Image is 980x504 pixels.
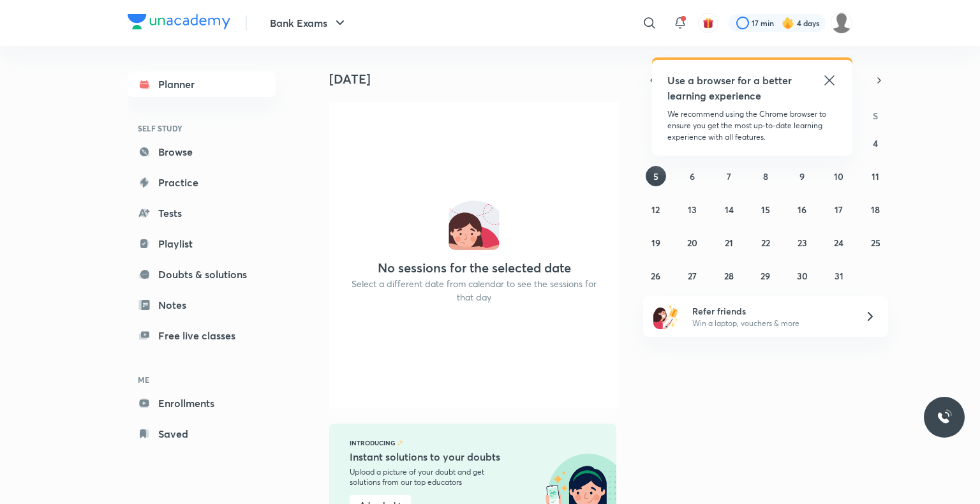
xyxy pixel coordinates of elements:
[865,232,886,253] button: October 25, 2025
[937,410,952,425] img: ttu
[128,421,276,447] a: Saved
[755,166,776,186] button: October 8, 2025
[646,199,666,219] button: October 12, 2025
[702,17,714,29] img: avatar
[128,231,276,256] a: Playlist
[792,232,812,253] button: October 23, 2025
[698,13,718,33] button: avatar
[350,449,517,464] h5: Instant solutions to your doubts
[128,14,230,29] img: Company Logo
[873,137,878,149] abbr: October 4, 2025
[719,199,739,219] button: October 14, 2025
[763,170,768,182] abbr: October 8, 2025
[682,265,702,286] button: October 27, 2025
[798,204,806,216] abbr: October 16, 2025
[682,199,702,219] button: October 13, 2025
[792,265,812,286] button: October 30, 2025
[128,323,276,348] a: Free live classes
[724,270,734,282] abbr: October 28, 2025
[755,265,776,286] button: October 29, 2025
[761,270,770,282] abbr: October 29, 2025
[871,237,880,249] abbr: October 25, 2025
[725,237,733,249] abbr: October 21, 2025
[128,139,276,165] a: Browse
[798,237,807,249] abbr: October 23, 2025
[667,73,794,103] h5: Use a browser for a better learning experience
[653,304,679,329] img: referral
[653,170,658,182] abbr: October 5, 2025
[262,10,355,36] button: Bank Exams
[690,170,695,182] abbr: October 6, 2025
[829,232,849,253] button: October 24, 2025
[128,117,276,139] h6: SELF STUDY
[128,200,276,226] a: Tests
[865,166,886,186] button: October 11, 2025
[128,262,276,287] a: Doubts & solutions
[761,204,770,216] abbr: October 15, 2025
[872,170,879,182] abbr: October 11, 2025
[350,439,396,447] p: Introducing
[128,390,276,416] a: Enrollments
[755,199,776,219] button: October 15, 2025
[725,204,734,216] abbr: October 14, 2025
[692,304,849,318] h6: Refer friends
[835,204,843,216] abbr: October 17, 2025
[865,133,886,153] button: October 4, 2025
[688,204,697,216] abbr: October 13, 2025
[350,467,514,487] p: Upload a picture of your doubt and get solutions from our top educators
[128,170,276,195] a: Practice
[719,232,739,253] button: October 21, 2025
[719,166,739,186] button: October 7, 2025
[829,199,849,219] button: October 17, 2025
[329,71,629,87] h4: [DATE]
[835,270,843,282] abbr: October 31, 2025
[692,318,849,329] p: Win a laptop, vouchers & more
[755,232,776,253] button: October 22, 2025
[646,166,666,186] button: October 5, 2025
[799,170,805,182] abbr: October 9, 2025
[449,199,500,250] img: No events
[761,237,770,249] abbr: October 22, 2025
[651,237,660,249] abbr: October 19, 2025
[646,265,666,286] button: October 26, 2025
[128,14,230,33] a: Company Logo
[687,237,697,249] abbr: October 20, 2025
[651,204,660,216] abbr: October 12, 2025
[792,166,812,186] button: October 9, 2025
[865,199,886,219] button: October 18, 2025
[397,439,404,447] img: feature
[782,17,794,29] img: streak
[831,12,852,34] img: Asish Rudra
[829,166,849,186] button: October 10, 2025
[829,265,849,286] button: October 31, 2025
[727,170,731,182] abbr: October 7, 2025
[682,232,702,253] button: October 20, 2025
[128,71,276,97] a: Planner
[834,237,843,249] abbr: October 24, 2025
[651,270,660,282] abbr: October 26, 2025
[345,277,604,304] p: Select a different date from calendar to see the sessions for that day
[646,232,666,253] button: October 19, 2025
[873,110,878,122] abbr: Saturday
[871,204,880,216] abbr: October 18, 2025
[688,270,697,282] abbr: October 27, 2025
[128,292,276,318] a: Notes
[719,265,739,286] button: October 28, 2025
[792,199,812,219] button: October 16, 2025
[834,170,843,182] abbr: October 10, 2025
[797,270,808,282] abbr: October 30, 2025
[667,108,837,143] p: We recommend using the Chrome browser to ensure you get the most up-to-date learning experience w...
[378,260,571,276] h4: No sessions for the selected date
[682,166,702,186] button: October 6, 2025
[128,369,276,390] h6: ME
